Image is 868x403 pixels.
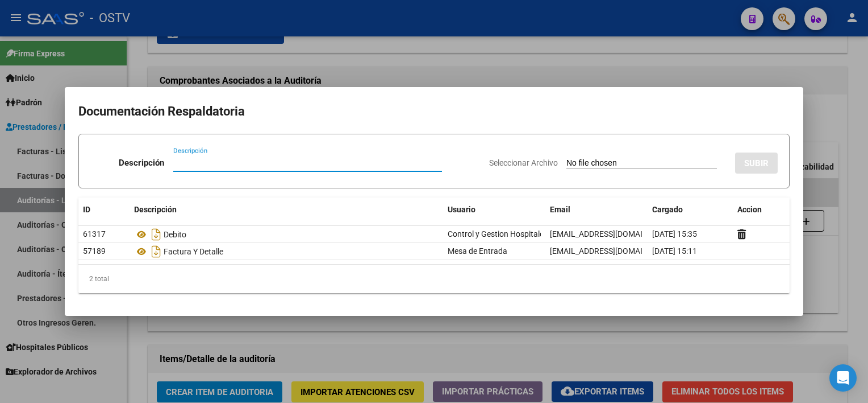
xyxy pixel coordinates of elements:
[78,198,130,222] datatable-header-cell: ID
[735,153,778,174] button: SUBIR
[829,364,857,392] div: Open Intercom Messenger
[78,265,790,293] div: 2 total
[652,246,697,256] span: [DATE] 15:11
[448,229,607,238] span: Control y Gestion Hospitales Públicos (OSTV)
[83,229,106,238] span: 61317
[83,205,90,214] span: ID
[443,198,545,222] datatable-header-cell: Usuario
[119,157,164,170] p: Descripción
[130,198,443,222] datatable-header-cell: Descripción
[652,229,697,238] span: [DATE] 15:35
[550,246,676,256] span: [EMAIL_ADDRESS][DOMAIN_NAME]
[550,229,676,238] span: [EMAIL_ADDRESS][DOMAIN_NAME]
[149,242,164,261] i: Descargar documento
[737,205,762,214] span: Accion
[83,246,106,256] span: 57189
[149,225,164,244] i: Descargar documento
[134,242,439,261] div: Factura Y Detalle
[744,158,769,168] span: SUBIR
[652,205,683,214] span: Cargado
[448,205,475,214] span: Usuario
[550,205,570,214] span: Email
[489,158,558,167] span: Seleccionar Archivo
[648,198,733,222] datatable-header-cell: Cargado
[134,225,439,244] div: Debito
[78,101,790,122] h2: Documentación Respaldatoria
[545,198,648,222] datatable-header-cell: Email
[134,205,177,214] span: Descripción
[733,198,790,222] datatable-header-cell: Accion
[448,246,507,256] span: Mesa de Entrada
